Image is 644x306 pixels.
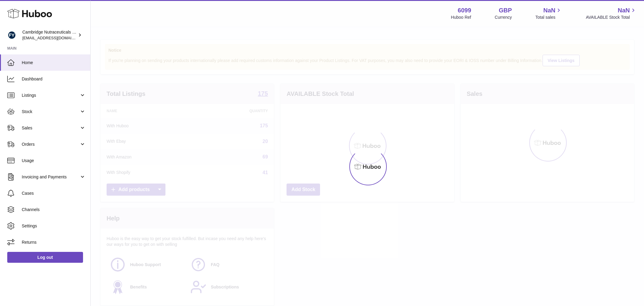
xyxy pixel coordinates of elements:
span: AVAILABLE Stock Total [586,15,637,20]
a: NaN AVAILABLE Stock Total [586,6,637,20]
span: Channels [22,207,86,213]
span: Returns [22,239,86,245]
img: huboo@camnutra.com [7,31,16,40]
a: NaN Total sales [535,6,562,20]
span: NaN [543,6,555,15]
strong: 6099 [458,6,471,15]
span: Stock [22,109,79,115]
a: Log out [7,252,83,263]
span: [EMAIL_ADDRESS][DOMAIN_NAME] [22,35,89,40]
span: Cases [22,190,86,196]
span: NaN [618,6,630,15]
span: Settings [22,223,86,229]
div: Huboo Ref [451,15,471,20]
span: Invoicing and Payments [22,174,79,180]
span: Dashboard [22,76,86,82]
span: Total sales [535,15,562,20]
span: Usage [22,158,86,164]
span: Listings [22,93,79,98]
div: Cambridge Nutraceuticals Ltd [22,29,77,41]
div: Currency [495,15,512,20]
strong: GBP [499,6,512,15]
span: Home [22,60,86,66]
span: Sales [22,125,79,131]
span: Orders [22,142,79,147]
